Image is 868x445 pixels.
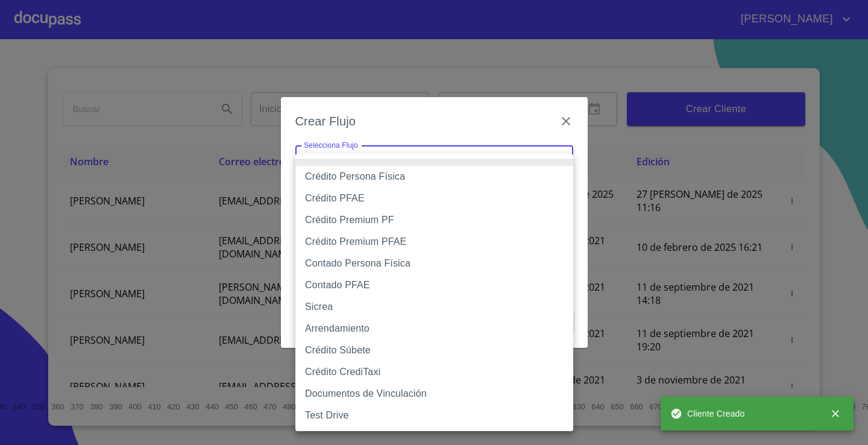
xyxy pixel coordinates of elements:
li: Documentos de Vinculación [295,383,573,405]
li: Test Drive [295,405,573,426]
li: None [295,159,573,166]
li: Crédito PFAE [295,188,573,209]
li: Crédito Premium PFAE [295,231,573,253]
li: Arrendamiento [295,318,573,339]
button: close [822,400,849,427]
li: Crédito CrediTaxi [295,361,573,383]
li: Crédito Persona Física [295,166,573,188]
li: Contado Persona Física [295,253,573,274]
span: Cliente Creado [670,408,745,420]
li: Crédito Premium PF [295,209,573,231]
li: Sicrea [295,296,573,318]
li: Contado PFAE [295,274,573,296]
li: Crédito Súbete [295,339,573,361]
